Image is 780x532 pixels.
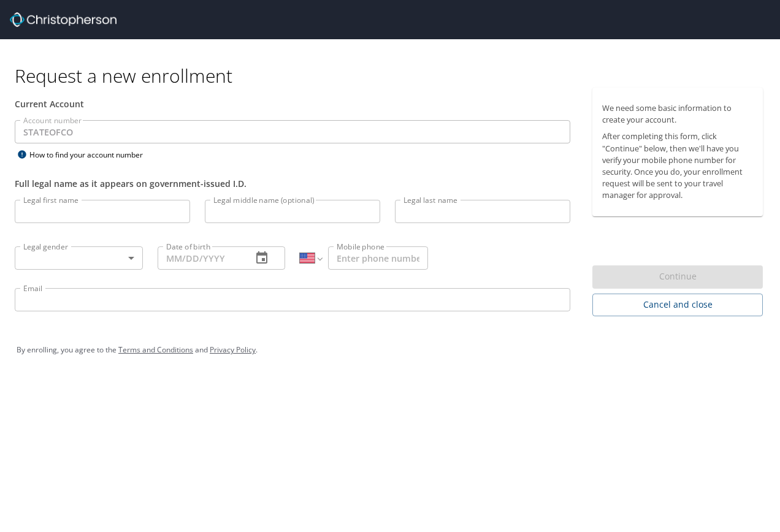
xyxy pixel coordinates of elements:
button: Cancel and close [592,294,763,316]
div: How to find your account number [15,147,168,162]
div: Full legal name as it appears on government-issued I.D. [15,177,570,190]
div: ​ [15,246,143,270]
img: cbt logo [10,12,117,27]
p: After completing this form, click "Continue" below, then we'll have you verify your mobile phone ... [602,131,753,201]
span: Cancel and close [602,297,753,313]
div: Current Account [15,97,570,110]
a: Terms and Conditions [118,344,193,355]
a: Privacy Policy [210,344,256,355]
input: Enter phone number [328,246,428,270]
p: We need some basic information to create your account. [602,102,753,126]
div: By enrolling, you agree to the and . [17,335,763,365]
h1: Request a new enrollment [15,64,773,88]
input: MM/DD/YYYY [158,246,243,270]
